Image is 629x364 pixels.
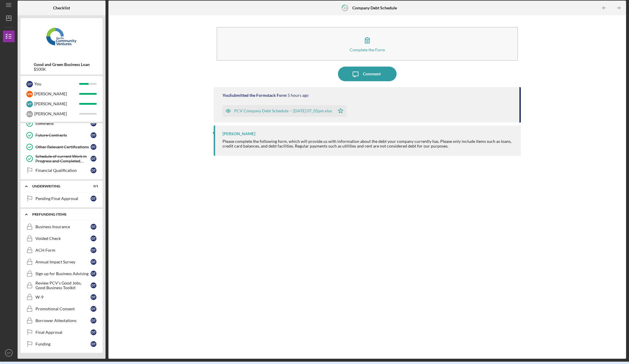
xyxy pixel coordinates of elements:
[222,131,255,136] div: [PERSON_NAME]
[352,6,397,10] b: Company Debt Schedule
[23,244,100,256] a: ACH FormDT
[363,67,381,81] div: Comment
[288,93,309,98] time: 2025-08-21 23:05
[91,144,96,150] div: D T
[32,184,84,188] div: Underwriting
[23,165,100,176] a: Financial QualificationDT
[23,118,100,129] a: ContractsDT
[91,224,96,230] div: D T
[91,318,96,324] div: D T
[35,168,91,173] div: Financial Qualification
[23,193,100,204] a: Pending Final ApprovalDT
[26,81,33,87] div: D T
[91,236,96,241] div: D T
[35,133,91,138] div: Future Contracts
[35,295,91,299] div: W-9
[222,105,346,117] button: PCV Company Debt Schedule -- [DATE] 07_05pm.xlsx
[35,330,91,335] div: Final Approval
[3,347,15,359] button: DT
[23,338,100,350] a: FundingDT
[91,306,96,312] div: D T
[34,99,79,109] div: [PERSON_NAME]
[35,260,91,264] div: Annual Impact Survey
[91,294,96,300] div: D T
[26,111,33,117] div: E G
[91,329,96,335] div: D T
[91,132,96,138] div: D T
[88,184,98,188] div: 0 / 1
[35,236,91,241] div: Voided Check
[222,93,287,98] div: You Submitted the Formstack Form
[91,271,96,277] div: D T
[26,101,33,107] div: V T
[23,153,100,165] a: Schedule of current Work in Progress and Completed Contract ScheduleDT
[23,303,100,315] a: Promotional ConsentDT
[23,315,100,326] a: Borrower AttestationsDT
[91,167,96,173] div: D T
[343,6,347,10] tspan: 14
[34,67,90,72] div: $500K
[23,326,100,338] a: Final ApprovalDT
[35,281,91,290] div: Review PCV's Good Jobs, Good Business Toolkit
[91,341,96,347] div: D T
[53,6,70,10] b: Checklist
[32,213,95,216] div: Prefunding Items
[23,141,100,153] a: Other Relevant CertificationsDT
[35,145,91,149] div: Other Relevant Certifications
[35,307,91,311] div: Promotional Consent
[23,280,100,291] a: Review PCV's Good Jobs, Good Business ToolkitDT
[23,268,100,280] a: Sign up for Business AdvisingDT
[35,342,91,346] div: Funding
[34,79,79,89] div: You
[91,196,96,202] div: D T
[91,121,96,126] div: D T
[91,156,96,162] div: D T
[222,139,515,148] div: Please complete the following form, which will provide us with information about the debt your co...
[234,109,332,113] div: PCV Company Debt Schedule -- [DATE] 07_05pm.xlsx
[21,21,103,56] img: Product logo
[35,318,91,323] div: Borrower Attestations
[350,48,385,52] div: Complete the Form
[23,256,100,268] a: Annual Impact SurveyDT
[35,271,91,276] div: Sign up for Business Advising
[35,121,91,126] div: Contracts
[91,259,96,265] div: D T
[91,282,96,288] div: D T
[34,62,90,67] b: Good and Green Business Loan
[23,221,100,233] a: Business InsuranceDT
[35,154,91,163] div: Schedule of current Work in Progress and Completed Contract Schedule
[26,91,33,97] div: V N
[23,291,100,303] a: W-9DT
[35,196,91,201] div: Pending Final Approval
[7,351,11,355] text: DT
[35,224,91,229] div: Business Insurance
[35,248,91,253] div: ACH Form
[23,233,100,244] a: Voided CheckDT
[217,27,518,61] button: Complete the Form
[34,89,79,99] div: [PERSON_NAME]
[34,109,79,119] div: [PERSON_NAME]
[338,67,397,81] button: Comment
[91,247,96,253] div: D T
[23,129,100,141] a: Future ContractsDT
